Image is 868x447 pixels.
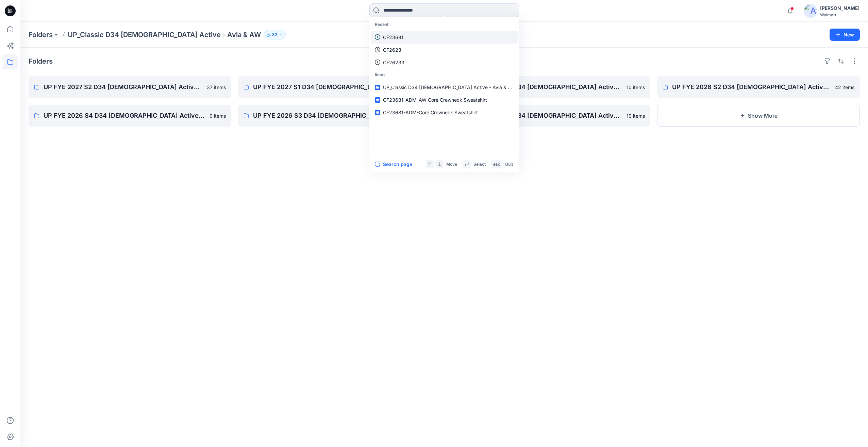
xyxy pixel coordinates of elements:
[505,161,513,168] p: Quit
[371,18,518,31] p: Recent
[375,160,412,168] button: Search page
[657,105,860,127] button: Show More
[835,84,854,91] p: 42 items
[383,34,403,41] p: CF23681
[29,76,231,98] a: UP FYE 2027 S2 D34 [DEMOGRAPHIC_DATA] Active Classic37 items
[657,76,860,98] a: UP FYE 2026 S2 D34 [DEMOGRAPHIC_DATA] Active Classic42 items
[672,82,831,92] p: UP FYE 2026 S2 D34 [DEMOGRAPHIC_DATA] Active Classic
[371,106,518,119] a: CF23681-ADM-Core Crewneck Sweatshirt
[627,84,645,91] p: 10 items
[371,94,518,106] a: CF23681_ADM_AW Core Crewneck Sweatshirt
[272,31,277,38] p: 32
[804,4,817,18] img: avatar
[29,30,53,39] a: Folders
[253,82,412,92] p: UP FYE 2027 S1 D34 [DEMOGRAPHIC_DATA] Active Classic
[446,161,457,168] p: Move
[383,84,516,90] span: UP_Classic D34 [DEMOGRAPHIC_DATA] Active - Avia & AW
[627,112,645,119] p: 10 items
[238,105,441,127] a: UP FYE 2026 S3 D34 [DEMOGRAPHIC_DATA] Active Classic31 items
[820,12,859,17] div: Walmart
[371,44,518,56] a: CF2623
[448,76,650,98] a: UP FYE 2024 S3 D34 [DEMOGRAPHIC_DATA] Active Classic10 items
[44,111,205,120] p: UP FYE 2026 S4 D34 [DEMOGRAPHIC_DATA] Active Classic
[383,59,404,66] p: CF26233
[238,76,441,98] a: UP FYE 2027 S1 D34 [DEMOGRAPHIC_DATA] Active Classic60 items
[371,56,518,69] a: CF26233
[44,82,203,92] p: UP FYE 2027 S2 D34 [DEMOGRAPHIC_DATA] Active Classic
[29,57,53,65] h4: Folders
[207,84,226,91] p: 37 items
[448,105,650,127] a: UP FYE 2025 S4 D34 [DEMOGRAPHIC_DATA] Active Classic10 items
[383,110,478,115] span: CF23681-ADM-Core Crewneck Sweatshirt
[383,97,487,103] span: CF23681_ADM_AW Core Crewneck Sweatshirt
[493,161,500,168] p: esc
[820,4,859,12] div: [PERSON_NAME]
[383,46,401,53] p: CF2623
[210,112,226,119] p: 0 items
[463,82,622,92] p: UP FYE 2024 S3 D34 [DEMOGRAPHIC_DATA] Active Classic
[29,105,231,127] a: UP FYE 2026 S4 D34 [DEMOGRAPHIC_DATA] Active Classic0 items
[463,111,622,120] p: UP FYE 2025 S4 D34 [DEMOGRAPHIC_DATA] Active Classic
[253,111,413,120] p: UP FYE 2026 S3 D34 [DEMOGRAPHIC_DATA] Active Classic
[264,30,286,39] button: 32
[371,81,518,94] a: UP_Classic D34 [DEMOGRAPHIC_DATA] Active - Avia & AW
[371,69,518,81] p: Items
[830,29,860,41] button: New
[371,31,518,44] a: CF23681
[68,30,261,39] p: UP_Classic D34 [DEMOGRAPHIC_DATA] Active - Avia & AW
[473,161,486,168] p: Select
